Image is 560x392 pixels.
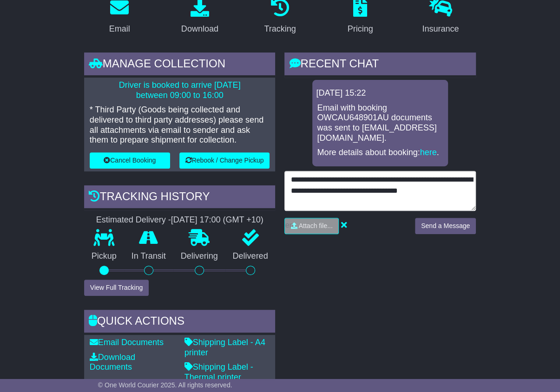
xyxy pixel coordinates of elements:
[84,251,124,261] p: Pickup
[284,52,476,78] div: RECENT CHAT
[84,310,276,335] div: Quick Actions
[84,280,149,296] button: View Full Tracking
[90,105,270,145] p: * Third Party (Goods being collected and delivered to third party addresses) please send all atta...
[225,251,276,261] p: Delivered
[173,251,225,261] p: Delivering
[181,23,218,35] div: Download
[415,218,476,234] button: Send a Message
[98,381,232,389] span: © One World Courier 2025. All rights reserved.
[179,152,270,169] button: Rebook / Change Pickup
[348,23,373,35] div: Pricing
[90,353,135,372] a: Download Documents
[264,23,296,35] div: Tracking
[184,338,265,357] a: Shipping Label - A4 printer
[109,23,130,35] div: Email
[84,52,276,78] div: Manage collection
[84,215,276,225] div: Estimated Delivery -
[316,88,444,98] div: [DATE] 15:22
[184,362,253,382] a: Shipping Label - Thermal printer
[422,23,459,35] div: Insurance
[90,338,164,347] a: Email Documents
[317,103,443,143] p: Email with booking OWCAU648901AU documents was sent to [EMAIL_ADDRESS][DOMAIN_NAME].
[171,215,264,225] div: [DATE] 17:00 (GMT +10)
[90,152,170,169] button: Cancel Booking
[124,251,173,261] p: In Transit
[84,185,276,210] div: Tracking history
[317,148,443,158] p: More details about booking: .
[90,80,270,100] p: Driver is booked to arrive [DATE] between 09:00 to 16:00
[420,148,437,157] a: here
